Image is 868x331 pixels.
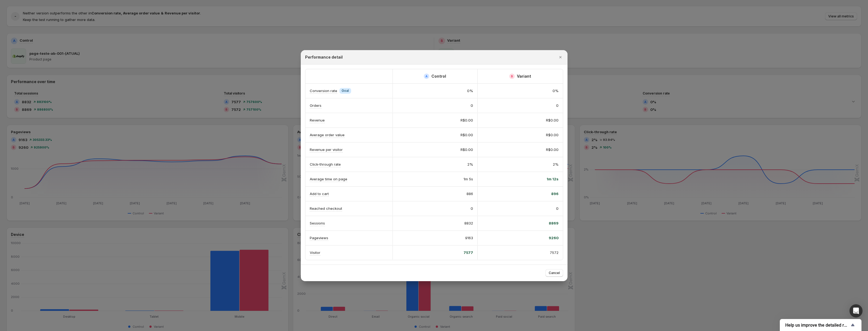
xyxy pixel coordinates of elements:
button: Close [557,53,564,61]
span: 896 [551,191,559,196]
p: Reached checkout [310,206,342,211]
h2: Control [431,74,446,79]
span: 0% [553,88,559,93]
p: Click-through rate [310,162,341,167]
span: R$0.00 [461,132,473,138]
span: 2% [467,162,473,167]
span: R$0.00 [546,132,559,138]
h2: A [425,75,428,78]
p: Average order value [310,132,345,138]
span: 1m 5s [464,176,473,182]
span: 8869 [549,220,559,226]
span: Cancel [549,271,560,275]
span: 2% [553,162,559,167]
p: Orders [310,103,321,108]
p: Pageviews [310,235,328,241]
h2: Performance detail [305,54,343,60]
p: Average time on page [310,176,347,182]
p: Revenue [310,117,325,123]
p: Sessions [310,220,325,226]
span: 0 [556,206,559,211]
span: Goal [342,89,349,93]
span: R$0.00 [546,147,559,152]
span: 9163 [465,235,473,241]
span: 9260 [549,235,559,241]
button: Show survey - Help us improve the detailed report for A/B campaigns [785,322,856,328]
div: Open Intercom Messenger [849,304,863,317]
button: Cancel [545,269,563,277]
h2: B [511,75,513,78]
span: 1m 12s [547,176,559,182]
p: Add to cart [310,191,329,196]
span: Help us improve the detailed report for A/B campaigns [785,323,849,328]
span: 7572 [550,250,559,255]
h2: Variant [517,74,531,79]
span: 8832 [464,220,473,226]
p: Revenue per visitor [310,147,343,152]
span: 0% [467,88,473,93]
span: 0 [471,206,473,211]
p: Conversion rate [310,88,337,93]
span: R$0.00 [546,117,559,123]
span: 0 [471,103,473,108]
span: R$0.00 [461,147,473,152]
span: 886 [467,191,473,196]
span: 0 [556,103,559,108]
span: R$0.00 [461,117,473,123]
span: 7577 [464,250,473,255]
p: Visitor [310,250,320,255]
